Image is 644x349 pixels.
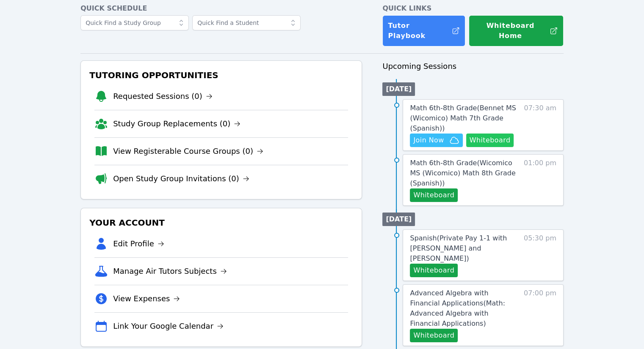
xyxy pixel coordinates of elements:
span: 01:00 pm [524,158,556,202]
span: Advanced Algebra with Financial Applications ( Math: Advanced Algebra with Financial Applications ) [410,289,505,327]
span: 07:00 pm [524,288,556,342]
a: Advanced Algebra with Financial Applications(Math: Advanced Algebra with Financial Applications) [410,288,520,329]
li: [DATE] [382,213,415,226]
span: 07:30 am [524,103,556,147]
span: 05:30 pm [524,233,556,277]
button: Whiteboard [466,134,514,147]
a: Spanish(Private Pay 1-1 with [PERSON_NAME] and [PERSON_NAME]) [410,233,520,264]
h3: Tutoring Opportunities [88,68,355,83]
button: Join Now [410,134,462,147]
a: View Registerable Course Groups (0) [113,145,263,157]
h3: Upcoming Sessions [382,60,564,72]
span: Math 6th-8th Grade ( Bennet MS (Wicomico) Math 7th Grade (Spanish) ) [410,104,516,132]
a: Math 6th-8th Grade(Bennet MS (Wicomico) Math 7th Grade (Spanish)) [410,103,520,134]
a: Study Group Replacements (0) [113,118,240,130]
a: Edit Profile [113,238,164,250]
button: Whiteboard Home [469,15,564,46]
button: Whiteboard [410,264,458,277]
a: Manage Air Tutors Subjects [113,265,227,277]
h4: Quick Schedule [80,3,362,14]
button: Whiteboard [410,188,458,202]
a: View Expenses [113,293,180,305]
a: Tutor Playbook [382,15,465,46]
a: Open Study Group Invitations (0) [113,173,249,185]
a: Link Your Google Calendar [113,320,224,332]
a: Math 6th-8th Grade(Wicomico MS (Wicomico) Math 8th Grade (Spanish)) [410,158,520,188]
button: Whiteboard [410,329,458,342]
a: Requested Sessions (0) [113,90,213,102]
span: Math 6th-8th Grade ( Wicomico MS (Wicomico) Math 8th Grade (Spanish) ) [410,159,515,187]
li: [DATE] [382,82,415,96]
span: Spanish ( Private Pay 1-1 with [PERSON_NAME] and [PERSON_NAME] ) [410,234,507,262]
h4: Quick Links [382,3,564,14]
h3: Your Account [88,215,355,230]
input: Quick Find a Study Group [80,15,189,30]
span: Join Now [413,135,444,145]
input: Quick Find a Student [192,15,301,30]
